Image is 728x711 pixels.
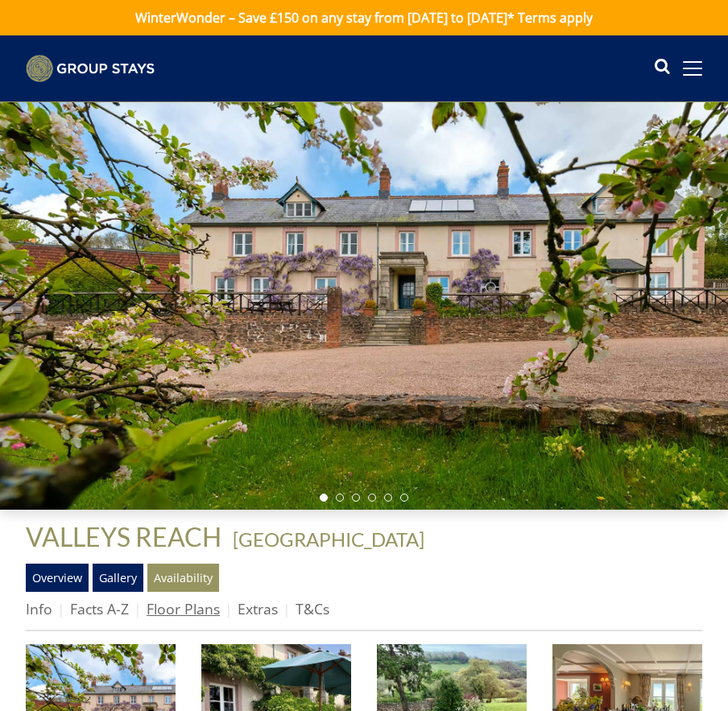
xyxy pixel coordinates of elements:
span: VALLEYS REACH [26,521,221,552]
a: Overview [26,564,89,591]
a: Info [26,599,52,618]
a: Extras [238,599,278,618]
a: VALLEYS REACH [26,521,226,552]
a: Gallery [93,564,143,591]
span: - [226,527,424,551]
a: Availability [147,564,219,591]
a: [GEOGRAPHIC_DATA] [233,527,424,551]
a: T&Cs [296,599,329,618]
img: Group Stays [26,55,155,82]
a: Floor Plans [147,599,220,618]
a: Facts A-Z [70,599,129,618]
